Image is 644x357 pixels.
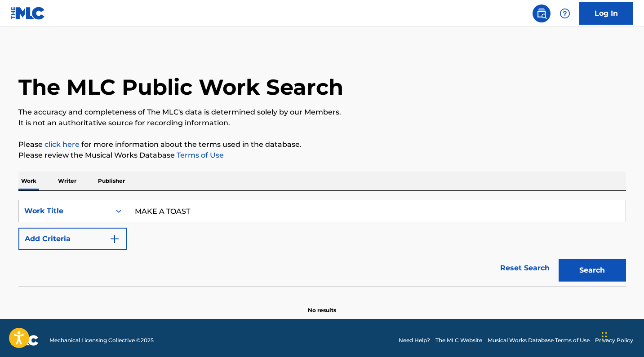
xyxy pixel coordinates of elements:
[556,4,574,22] div: Help
[109,234,120,244] img: 9d2ae6d4665cec9f34b9.svg
[175,151,224,159] a: Terms of Use
[11,7,45,20] img: MLC Logo
[55,172,79,190] p: Writer
[18,139,626,150] p: Please for more information about the terms used in the database.
[24,206,105,216] div: Work Title
[496,258,554,278] a: Reset Search
[95,172,128,190] p: Publisher
[599,314,644,357] iframe: Chat Widget
[559,259,626,282] button: Search
[435,336,482,344] a: The MLC Website
[18,118,626,128] p: It is not an authoritative source for recording information.
[399,336,430,344] a: Need Help?
[18,74,343,101] h1: The MLC Public Work Search
[595,336,633,344] a: Privacy Policy
[488,336,590,344] a: Musical Works Database Terms of Use
[49,336,154,344] span: Mechanical Licensing Collective © 2025
[602,323,607,350] div: Drag
[18,150,626,161] p: Please review the Musical Works Database
[579,2,633,25] a: Log In
[18,172,39,190] p: Work
[533,4,551,22] a: Public Search
[536,8,547,19] img: search
[44,140,80,149] a: click here
[18,228,127,250] button: Add Criteria
[308,295,336,314] p: No results
[560,8,570,19] img: help
[18,200,626,286] form: Search Form
[18,107,626,118] p: The accuracy and completeness of The MLC's data is determined solely by our Members.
